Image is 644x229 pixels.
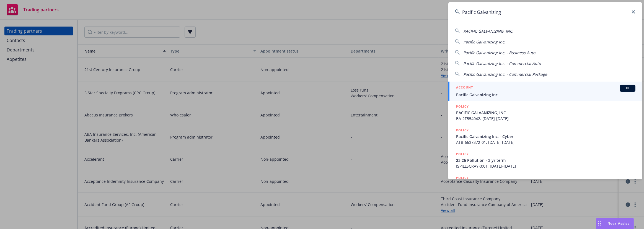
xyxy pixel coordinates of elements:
[456,175,469,181] h5: POLICY
[448,124,642,148] a: POLICYPacific Galvanizing Inc. - CyberATB-6637372-01, [DATE]-[DATE]
[463,28,513,34] span: PACIFIC GALVANIZING, INC.
[448,101,642,124] a: POLICYPACIFIC GALVANIZING, INC.BA-2T554042, [DATE]-[DATE]
[463,61,541,66] span: Pacific Galvanizing Inc. - Commercial Auto
[456,157,635,163] span: 23 26 Pollution - 3 yr term
[448,82,642,101] a: ACCOUNTBIPacific Galvanizing Inc.
[456,127,469,133] h5: POLICY
[456,92,635,98] span: Pacific Galvanizing Inc.
[596,218,634,229] button: Nova Assist
[456,116,635,121] span: BA-2T554042, [DATE]-[DATE]
[596,218,603,229] div: Drag to move
[463,39,505,45] span: Pacific Galvanizing Inc.
[463,72,547,77] span: Pacific Galvanizing Inc. - Commercial Package
[456,134,635,139] span: Pacific Galvanizing Inc. - Cyber
[456,85,473,91] h5: ACCOUNT
[463,50,535,55] span: Pacific Galvanizing Inc. - Business Auto
[622,86,633,91] span: BI
[456,151,469,157] h5: POLICY
[456,139,635,145] span: ATB-6637372-01, [DATE]-[DATE]
[448,172,642,196] a: POLICY
[448,148,642,172] a: POLICY23 26 Pollution - 3 yr termISPILLSCRAYK001, [DATE]-[DATE]
[456,163,635,169] span: ISPILLSCRAYK001, [DATE]-[DATE]
[448,2,642,22] input: Search...
[607,221,629,226] span: Nova Assist
[456,110,635,116] span: PACIFIC GALVANIZING, INC.
[456,104,469,109] h5: POLICY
